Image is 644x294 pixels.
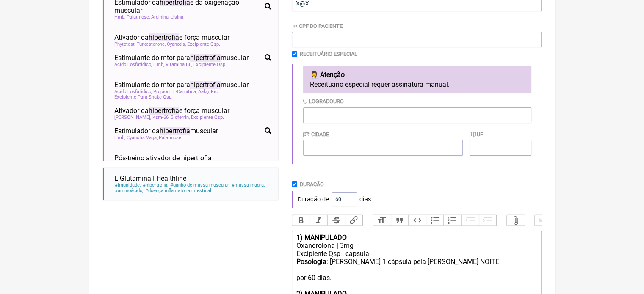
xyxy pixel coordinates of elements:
span: Arginina [151,14,169,20]
span: massa magra [231,182,265,188]
span: hipertrofia [160,127,190,135]
span: Lisina [171,14,185,20]
span: Hmb [114,14,125,20]
button: Bold [292,215,310,226]
span: Excipiente Para Shake Qsp [114,94,173,100]
button: Numbers [443,215,461,226]
span: [PERSON_NAME] [114,115,151,120]
label: Duração [300,181,324,187]
span: hipertrofia [149,107,179,115]
span: Propionil L-Carnitina [153,89,197,94]
button: Bullets [426,215,444,226]
button: Decrease Level [461,215,479,226]
span: Hmb [153,62,164,67]
button: Link [345,215,363,226]
span: Duração de [298,196,329,203]
label: CPF do Paciente [292,23,343,29]
span: Palatinose [127,14,150,20]
span: Aakg [198,89,210,94]
span: Palatinose [159,135,182,140]
p: Receituário especial requer assinatura manual. [310,80,525,88]
button: Attach Files [507,215,525,226]
span: hipertrofia [142,182,169,188]
span: Ativador da e força muscular [114,107,229,115]
button: Heading [373,215,391,226]
span: hipertrofia [190,54,221,62]
span: dias [359,196,371,203]
div: Excipiente Qsp | capsula [296,250,536,258]
button: Quote [391,215,409,226]
span: Ácido Fosfatídico [114,89,152,94]
span: imunidade [114,182,141,188]
span: Excipiente Qsp [187,41,220,47]
div: : [PERSON_NAME] 1 cápsula pela [PERSON_NAME] NOITE por 60 dias. [296,258,536,290]
span: hipertrofia [190,81,221,89]
button: Strikethrough [327,215,345,226]
span: Phytotest [114,41,135,47]
span: ganho de massa muscular [170,182,230,188]
span: Kic [211,89,218,94]
span: Turkesterone [137,41,166,47]
span: Ácido Fosfatídico [114,62,152,67]
strong: 1) MANIPULADO [296,234,346,242]
span: Excipiente Qsp [191,115,224,120]
span: Vitamina B6 [166,62,192,67]
span: Hmb [114,135,125,140]
span: L Glutamina | Healthline [114,174,186,182]
button: Undo [535,215,553,226]
button: Italic [310,215,327,226]
label: UF [470,131,483,137]
div: Oxandrolona | 3mg [296,242,536,250]
span: Estimulador da muscular [114,127,218,135]
span: Cyanotis Vaga [127,135,158,140]
span: Pós-treino ativador de hipertrofia [114,154,212,162]
span: Estimulante do mtor para muscular [114,54,249,62]
span: aminoácido [114,188,144,193]
button: Increase Level [479,215,497,226]
h4: 👩‍⚕️ Atenção [310,71,525,79]
span: hipertrofia [149,33,179,41]
label: Receituário Especial [300,51,357,57]
span: Bioferrin [171,115,190,120]
span: Excipiente Qsp [193,62,227,67]
span: Estimulante do mtor para muscular [114,81,249,89]
button: Code [408,215,426,226]
strong: Posologia [296,258,326,266]
span: Ativador da e força muscular [114,33,229,41]
span: Cyanotis [167,41,186,47]
span: Ksm-66 [152,115,169,120]
label: Cidade [303,131,329,137]
span: doença inflamatoria intestinal [145,188,213,193]
label: Logradouro [303,98,344,104]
